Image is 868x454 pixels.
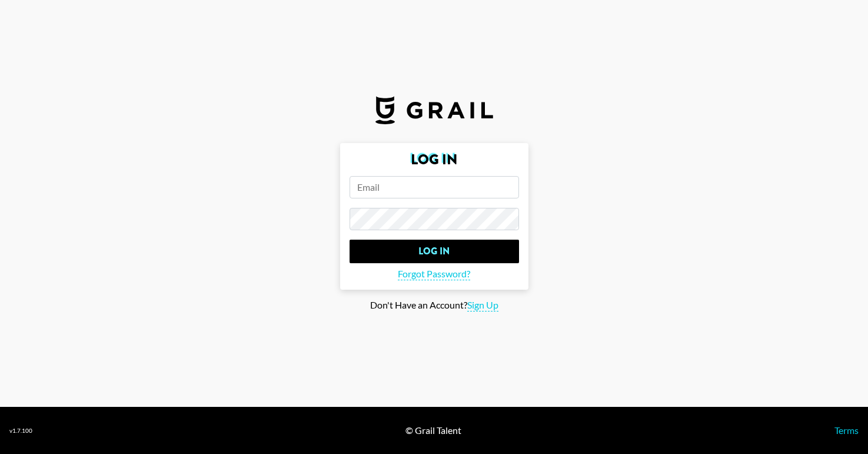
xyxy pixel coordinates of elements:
[350,153,519,167] h2: Log In
[350,240,519,263] input: Log In
[405,425,461,436] div: © Grail Talent
[398,268,470,280] span: Forgot Password?
[834,425,859,436] a: Terms
[467,299,498,311] span: Sign Up
[350,176,519,198] input: Email
[9,299,859,311] div: Don't Have an Account?
[9,427,32,435] div: v 1.7.100
[375,96,493,124] img: Grail Talent Logo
